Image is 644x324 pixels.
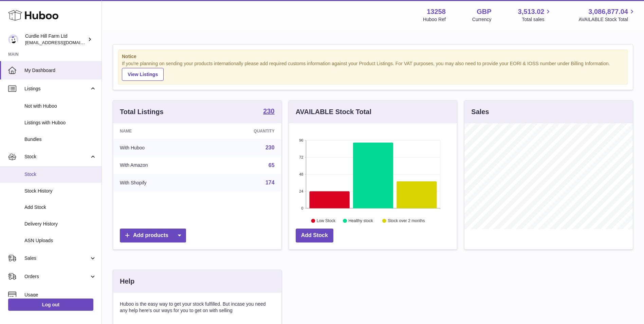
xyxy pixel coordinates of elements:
h3: AVAILABLE Stock Total [296,107,371,116]
span: Sales [24,255,89,262]
a: 174 [265,180,275,185]
text: Stock over 2 months [388,218,425,223]
td: With Huboo [113,139,205,157]
a: 65 [269,162,275,168]
div: Currency [472,16,492,23]
a: Log out [8,299,93,311]
a: Add Stock [296,229,333,242]
img: internalAdmin-13258@internal.huboo.com [8,34,18,44]
text: 72 [299,155,303,159]
strong: 230 [263,108,274,114]
span: Stock History [24,188,96,194]
text: 96 [299,138,303,142]
span: Total sales [522,16,552,23]
a: 230 [263,108,274,116]
span: Listings [24,86,89,92]
span: AVAILABLE Stock Total [578,16,636,23]
text: Low Stock [317,218,336,223]
text: 48 [299,172,303,176]
h3: Help [120,277,134,286]
div: If you're planning on sending your products internationally please add required customs informati... [122,60,624,81]
text: Healthy stock [348,218,373,223]
div: Huboo Ref [423,16,446,23]
strong: GBP [477,7,491,16]
a: 3,086,877.04 AVAILABLE Stock Total [578,7,636,23]
span: Bundles [24,136,96,143]
span: [EMAIL_ADDRESS][DOMAIN_NAME] [25,40,100,45]
span: My Dashboard [24,67,96,74]
span: 3,086,877.04 [588,7,628,16]
span: Stock [24,154,89,160]
h3: Total Listings [120,107,164,116]
text: 0 [301,206,303,210]
a: 3,513.02 Total sales [518,7,552,23]
td: With Amazon [113,157,205,174]
a: Add products [120,229,186,242]
p: Huboo is the easy way to get your stock fulfilled. But incase you need any help here's our ways f... [120,301,275,314]
th: Quantity [205,123,281,139]
span: Add Stock [24,204,96,211]
th: Name [113,123,205,139]
span: Listings with Huboo [24,120,96,126]
span: Not with Huboo [24,103,96,109]
strong: 13258 [427,7,446,16]
a: 230 [265,145,275,150]
span: Usage [24,292,96,298]
strong: Notice [122,53,624,60]
span: Stock [24,171,96,178]
span: Orders [24,273,89,280]
span: ASN Uploads [24,237,96,244]
span: 3,513.02 [518,7,545,16]
text: 24 [299,189,303,193]
td: With Shopify [113,174,205,192]
span: Delivery History [24,221,96,227]
h3: Sales [471,107,489,116]
div: Curdle Hill Farm Ltd [25,33,86,46]
a: View Listings [122,68,164,81]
